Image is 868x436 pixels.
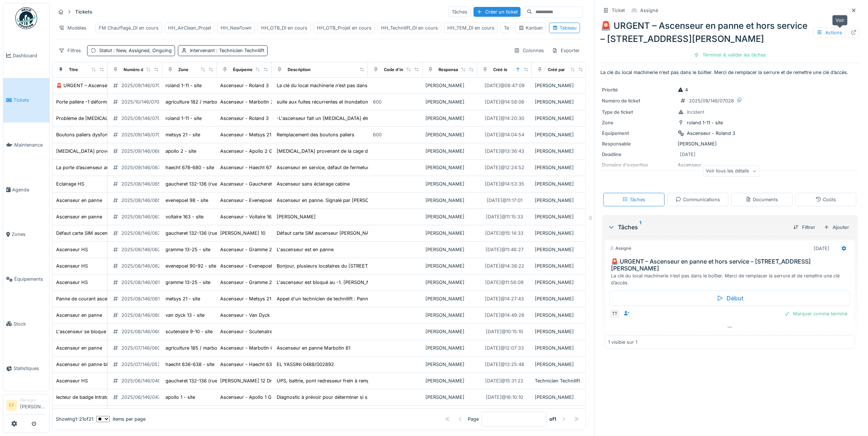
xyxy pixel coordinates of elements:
[678,86,688,93] div: 4
[485,148,524,155] div: [DATE] @ 13:36:43
[121,230,167,237] div: 2025/08/146/06323
[535,312,584,319] div: [PERSON_NAME]
[687,109,704,116] div: Incident
[425,279,474,286] div: [PERSON_NAME]
[56,377,88,384] div: Ascenseur HS
[535,230,584,237] div: [PERSON_NAME]
[178,67,188,73] div: Zone
[56,131,150,138] div: Boutons paliers dysfonctionnels Rez et +4
[425,82,474,89] div: [PERSON_NAME]
[220,328,284,335] div: Ascenseur - Scutenaire 9-10
[166,115,202,122] div: roland 1-11 - site
[166,148,196,155] div: apollo 2 - site
[703,166,760,176] div: Voir tous les détails
[608,223,787,231] div: Tâches
[220,180,281,187] div: Ascenseur - Gaucheret 132
[121,115,166,122] div: 2025/09/146/07005
[535,344,584,351] div: [PERSON_NAME]
[121,328,166,335] div: 2025/08/146/06061
[56,279,88,286] div: Ascenseur HS
[56,394,151,401] div: lecteur de badge Intratone non fonctionnel
[96,416,145,423] div: items per page
[485,131,524,138] div: [DATE] @ 14:04:54
[425,230,474,237] div: [PERSON_NAME]
[425,312,474,319] div: [PERSON_NAME]
[56,180,84,187] div: Eclairage HS
[121,312,167,319] div: 2025/08/146/06095
[611,258,852,272] h3: 🚨 URGENT – Ascenseur en panne et hors service – [STREET_ADDRESS][PERSON_NAME]
[99,47,172,54] div: Statut
[166,328,213,335] div: scutenaire 9-10 - site
[166,394,195,401] div: apollo 1 - site
[602,119,675,126] div: Zone
[425,328,474,335] div: [PERSON_NAME]
[485,312,524,319] div: [DATE] @ 14:49:28
[166,180,287,187] div: gaucheret 132-136 (rue) / [PERSON_NAME] 8-12 - site
[121,377,167,384] div: 2025/06/146/04950
[277,148,392,155] div: [MEDICAL_DATA] provenant de la cage d'ascenseur
[13,320,46,327] span: Stock
[69,67,78,73] div: Titre
[220,131,271,138] div: Ascenseur - Metsys 21
[220,344,275,351] div: Ascenseur - Marbotin 61
[56,262,88,269] div: Ascenseur HS
[485,262,524,269] div: [DATE] @ 14:38:22
[425,394,474,401] div: [PERSON_NAME]
[821,222,852,232] div: Ajouter
[277,230,385,237] div: Défaut carte SIM ascenseur [PERSON_NAME] 10
[552,24,577,31] div: Tableau
[6,397,46,415] a: EF Manager[PERSON_NAME]
[121,180,166,187] div: 2025/08/146/06579
[13,52,46,59] span: Dashboard
[277,344,350,351] div: Ascenseur en panne Marbotin 61
[166,262,216,269] div: evenepoel 90-92 - site
[689,97,734,104] div: 2025/09/146/07028
[610,309,620,319] div: TT
[220,213,289,220] div: Ascenseur - Voltaire 163 Droite
[484,82,525,89] div: [DATE] @ 08:47:09
[277,213,316,220] div: [PERSON_NAME]
[277,246,334,253] div: L'ascenseur est en panne
[55,45,84,56] div: Filtres
[166,312,205,319] div: van dyck 13 - site
[425,98,474,105] div: [PERSON_NAME]
[468,416,479,423] div: Page
[56,197,102,204] div: Ascenseur en panne
[373,131,382,138] div: 600
[493,67,507,73] div: Créé le
[832,15,848,26] div: Voir
[425,377,474,384] div: [PERSON_NAME]
[640,7,658,14] div: Assigné
[56,246,88,253] div: Ascenseur HS
[13,97,46,104] span: Tickets
[56,344,102,351] div: Ascenseur en panne
[56,213,102,220] div: Ascenseur en panne
[687,119,723,126] div: roland 1-11 - site
[485,180,524,187] div: [DATE] @ 14:53:35
[121,279,165,286] div: 2025/08/146/06147
[220,295,271,302] div: Ascenseur - Metsys 21
[485,344,524,351] div: [DATE] @ 12:07:33
[121,213,166,220] div: 2025/08/146/06367
[622,196,645,203] div: Tâches
[447,24,494,31] div: HH_TEM_DI en cours
[121,197,167,204] div: 2025/08/146/06503
[121,131,166,138] div: 2025/09/146/07003
[602,109,675,116] div: Type de ticket
[746,196,778,203] div: Documents
[602,140,858,147] div: [PERSON_NAME]
[277,295,384,302] div: Appel d'un technicien de technilift : Panne de ...
[486,213,523,220] div: [DATE] @ 11:15:33
[549,416,556,423] strong: of 1
[166,377,287,384] div: gaucheret 132-136 (rue) / [PERSON_NAME] 8-12 - site
[425,131,474,138] div: [PERSON_NAME]
[20,397,46,403] div: Manager
[121,394,166,401] div: 2025/06/146/04775
[535,246,584,253] div: [PERSON_NAME]
[535,213,584,220] div: [PERSON_NAME]
[549,45,583,56] div: Exporter
[168,24,211,31] div: HH_AirClean_Projet
[221,24,252,31] div: HH_NewTown
[816,196,836,203] div: Coûts
[121,98,164,105] div: 2025/10/146/07012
